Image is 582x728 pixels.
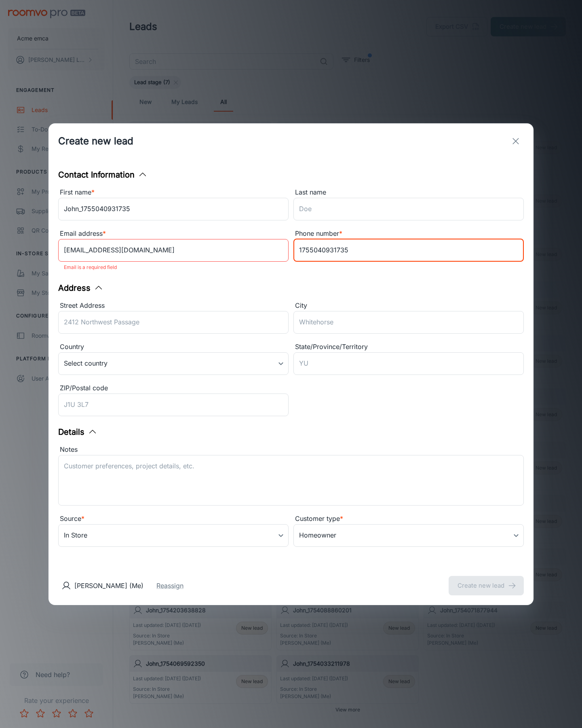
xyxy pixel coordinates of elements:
div: City [293,301,524,311]
div: Select country [58,352,289,375]
div: Last name [293,187,524,198]
p: Email is a required field [64,262,283,272]
input: YU [293,352,524,375]
button: Address [58,282,103,294]
div: Homeowner [293,524,524,547]
div: Notes [58,444,524,455]
div: Source [58,514,289,524]
div: Email address [58,229,289,239]
div: Customer type [293,514,524,524]
h1: Create new lead [58,134,133,148]
div: Street Address [58,301,289,311]
div: Phone number [293,229,524,239]
div: First name [58,187,289,198]
button: exit [508,133,524,149]
input: Whitehorse [293,311,524,334]
input: John [58,198,289,220]
div: In Store [58,524,289,547]
div: Country [58,342,289,352]
input: Doe [293,198,524,220]
input: J1U 3L7 [58,394,289,416]
input: 2412 Northwest Passage [58,311,289,334]
button: Contact Information [58,169,148,181]
button: Reassign [156,581,183,590]
input: myname@example.com [58,239,289,262]
input: +1 439-123-4567 [293,239,524,262]
div: State/Province/Territory [293,342,524,352]
button: Details [58,426,97,438]
div: ZIP/Postal code [58,383,289,394]
p: [PERSON_NAME] (Me) [74,581,143,590]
